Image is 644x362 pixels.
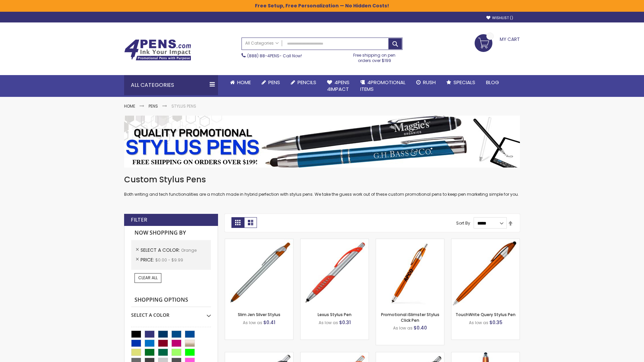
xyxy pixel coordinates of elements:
[327,79,350,93] span: 4Pens 4impact
[245,41,279,46] span: All Categories
[381,312,439,323] a: Promotional iSlimster Stylus Click Pen
[135,273,161,283] a: Clear All
[455,312,516,317] a: TouchWrite Query Stylus Pen
[453,79,475,86] span: Specials
[355,75,411,97] a: 4PROMOTIONALITEMS
[141,247,181,253] span: Select A Color
[225,239,293,307] img: Slim Jen Silver Stylus-Orange
[301,239,369,307] img: Lexus Stylus Pen-Orange
[171,103,196,109] strong: Stylus Pens
[124,39,191,61] img: 4Pens Custom Pens and Promotional Products
[238,312,280,317] a: Slim Jen Silver Stylus
[451,239,520,244] a: TouchWrite Query Stylus Pen-Orange
[131,216,147,224] strong: Filter
[346,50,403,63] div: Free shipping on pen orders over $199
[225,75,256,90] a: Home
[339,319,351,326] span: $0.31
[155,257,183,263] span: $0.00 - $9.99
[124,103,135,109] a: Home
[243,320,262,325] span: As low as
[376,239,444,307] img: Promotional iSlimster Stylus Click Pen-Orange
[319,320,338,325] span: As low as
[456,220,470,226] label: Sort By
[414,324,427,331] span: $0.40
[298,79,316,86] span: Pencils
[124,116,520,168] img: Stylus Pens
[451,239,520,307] img: TouchWrite Query Stylus Pen-Orange
[247,53,279,59] a: (888) 88-4PENS
[225,352,293,358] a: Boston Stylus Pen-Orange
[242,38,282,49] a: All Categories
[237,79,251,86] span: Home
[486,79,499,86] span: Blog
[131,226,211,240] strong: Now Shopping by
[131,293,211,307] strong: Shopping Options
[360,79,406,93] span: 4PROMOTIONAL ITEMS
[225,239,293,244] a: Slim Jen Silver Stylus-Orange
[138,275,158,281] span: Clear All
[301,239,369,244] a: Lexus Stylus Pen-Orange
[124,75,218,95] div: All Categories
[486,15,513,20] a: Wishlist
[322,75,355,97] a: 4Pens4impact
[181,247,197,253] span: Orange
[423,79,436,86] span: Rush
[489,319,502,326] span: $0.35
[451,352,520,358] a: TouchWrite Command Stylus Pen-Orange
[263,319,275,326] span: $0.41
[376,239,444,244] a: Promotional iSlimster Stylus Click Pen-Orange
[141,256,155,263] span: Price
[247,53,302,59] span: - Call Now!
[231,217,244,228] strong: Grid
[376,352,444,358] a: Lexus Metallic Stylus Pen-Orange
[131,307,211,318] div: Select A Color
[256,75,285,90] a: Pens
[301,352,369,358] a: Boston Silver Stylus Pen-Orange
[149,103,158,109] a: Pens
[469,320,488,325] span: As low as
[441,75,481,90] a: Specials
[318,312,352,317] a: Lexus Stylus Pen
[268,79,280,86] span: Pens
[285,75,322,90] a: Pencils
[124,174,520,197] div: Both writing and tech functionalities are a match made in hybrid perfection with stylus pens. We ...
[393,325,413,331] span: As low as
[481,75,504,90] a: Blog
[411,75,441,90] a: Rush
[124,174,520,185] h1: Custom Stylus Pens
